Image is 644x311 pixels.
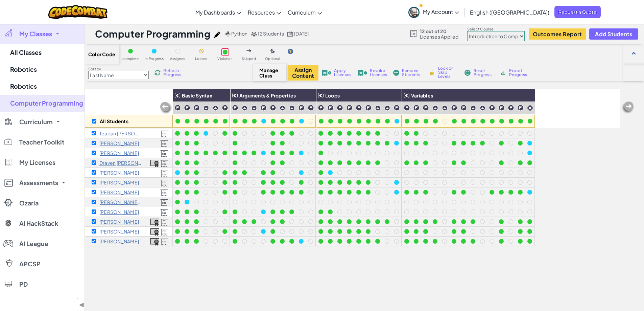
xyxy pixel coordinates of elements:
img: IconSkippedLevel.svg [246,49,252,52]
img: Licensed [160,238,168,246]
span: Teacher Toolkit [19,139,64,145]
img: IconChallengeLevel.svg [318,105,324,111]
p: All Students [100,118,128,124]
a: Curriculum [284,3,325,21]
span: Ozaria [19,200,39,206]
img: IconPracticeLevel.svg [384,105,390,111]
span: ◀ [79,300,85,310]
img: IconPracticeLevel.svg [470,105,476,111]
img: IconPracticeLevel.svg [213,105,218,111]
img: Arrow_Left_Inactive.png [621,101,635,114]
span: Lock or Skip Levels [438,66,458,79]
a: Request a Quote [554,6,601,18]
img: Licensed [160,130,168,138]
span: Locked [195,57,208,61]
span: Curriculum [288,9,316,16]
img: IconChallengeLevel.svg [184,105,190,111]
a: View Course Completion Certificate [150,159,159,166]
img: IconOptionalLevel.svg [270,49,275,54]
span: Color Code [88,51,115,57]
p: Sebastian Garcia [99,190,139,195]
img: IconChallengeLevel.svg [222,105,228,111]
p: Teagan Adcock [99,131,142,136]
span: Arguments & Properties [239,92,296,98]
span: My Account [423,8,459,15]
p: Kaden Williams [99,239,139,244]
img: python.png [225,31,231,37]
span: Revoke Licenses [370,69,387,77]
span: Variables [411,92,433,98]
img: IconChallengeLevel.svg [423,105,429,111]
img: Licensed [160,199,168,206]
img: IconArchive.svg [500,70,506,76]
span: [DATE] [294,30,309,37]
img: IconChallengeLevel.svg [413,105,420,111]
img: IconChallengeLevel.svg [270,105,276,111]
span: Python [231,30,247,37]
button: Add Students [589,28,638,40]
span: complete [122,57,139,61]
img: Licensed [160,150,168,157]
span: English ([GEOGRAPHIC_DATA]) [470,9,549,16]
img: CodeCombat logo [48,5,108,19]
img: IconPracticeLevel.svg [251,105,257,111]
span: My Classes [19,31,52,37]
p: William Franklin [99,180,139,185]
span: Remove Students [402,69,422,77]
a: My Dashboards [192,3,244,21]
img: IconLock.svg [428,69,435,75]
label: Sort by [88,66,149,72]
img: IconChallengeLevel.svg [260,105,267,111]
span: 12 Students [258,30,284,37]
span: Manage Class [259,67,279,78]
span: AI League [19,241,48,247]
img: IconLicenseApply.svg [321,70,332,76]
p: Seth Steger [99,229,139,234]
span: Violation [217,57,233,61]
img: IconPracticeLevel.svg [203,105,209,111]
img: IconPracticeLevel.svg [442,105,448,111]
img: IconRemoveStudents.svg [393,70,399,76]
span: Loops [325,92,340,98]
img: IconChallengeLevel.svg [508,105,514,111]
span: Assessments [19,180,58,186]
span: Resources [248,9,275,16]
img: certificate-icon.png [150,238,159,246]
span: AI HackStack [19,220,58,226]
span: Apply Licenses [334,69,351,77]
img: IconChallengeLevel.svg [308,105,314,111]
span: My Dashboards [195,9,235,16]
label: Select Course [467,26,525,32]
img: IconReset.svg [464,70,471,76]
span: Basic Syntax [182,92,212,98]
img: Licensed [160,228,168,236]
img: IconPracticeLevel.svg [289,105,295,111]
p: Draven Emmons [99,160,142,165]
img: IconChallengeLevel.svg [489,105,495,111]
span: Assigned [170,57,186,61]
p: Jaedyn Fetterolf [99,170,139,175]
span: Optional [265,57,280,61]
img: IconChallengeLevel.svg [498,105,505,111]
button: Outcomes Report [529,28,586,40]
img: IconChallengeLevel.svg [460,105,467,111]
span: Licenses Applied [420,34,459,39]
span: Refresh Progress [163,69,184,77]
img: iconPencil.svg [214,31,220,38]
img: IconHint.svg [288,49,293,54]
a: My Account [405,1,462,23]
img: Arrow_Left_Inactive.png [159,101,173,115]
span: Add Students [595,31,632,37]
span: Export Progress [509,69,530,77]
img: MultipleUsers.png [251,31,257,37]
p: Sergio Guerrero Fernandez [99,199,142,205]
img: Licensed [160,189,168,197]
button: Assign Content [288,65,318,81]
img: IconPracticeLevel.svg [242,105,247,111]
img: IconChallengeLevel.svg [337,105,343,111]
img: IconIntro.svg [527,105,533,111]
img: IconChallengeLevel.svg [174,105,181,111]
a: View Course Completion Certificate [150,227,159,235]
